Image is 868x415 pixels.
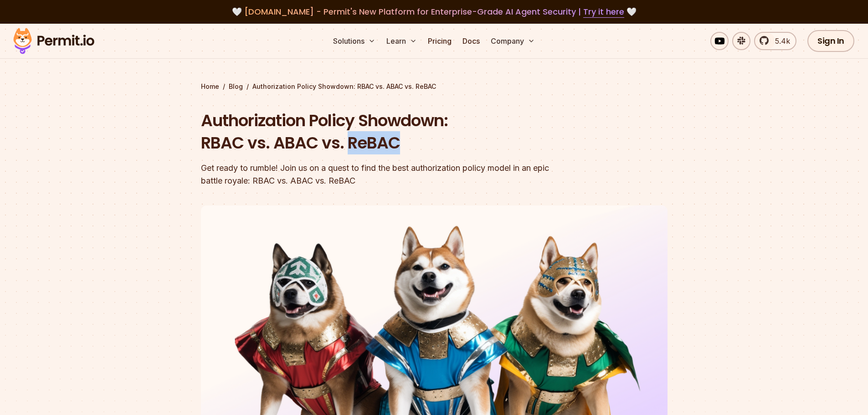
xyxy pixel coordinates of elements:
a: Try it here [583,6,624,18]
a: Home [201,82,219,91]
div: / / [201,82,668,91]
button: Company [487,32,539,50]
span: [DOMAIN_NAME] - Permit's New Platform for Enterprise-Grade AI Agent Security | [244,6,624,17]
a: Blog [229,82,243,91]
a: 5.4k [754,32,796,50]
a: Sign In [807,30,854,52]
h1: Authorization Policy Showdown: RBAC vs. ABAC vs. ReBAC [201,109,551,154]
button: Solutions [329,32,379,50]
a: Pricing [424,32,455,50]
a: Docs [459,32,483,50]
span: 5.4k [770,36,790,46]
button: Learn [383,32,421,50]
div: 🤍 🤍 [22,5,846,18]
img: Permit logo [9,26,98,56]
div: Get ready to rumble! Join us on a quest to find the best authorization policy model in an epic ba... [201,162,551,187]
